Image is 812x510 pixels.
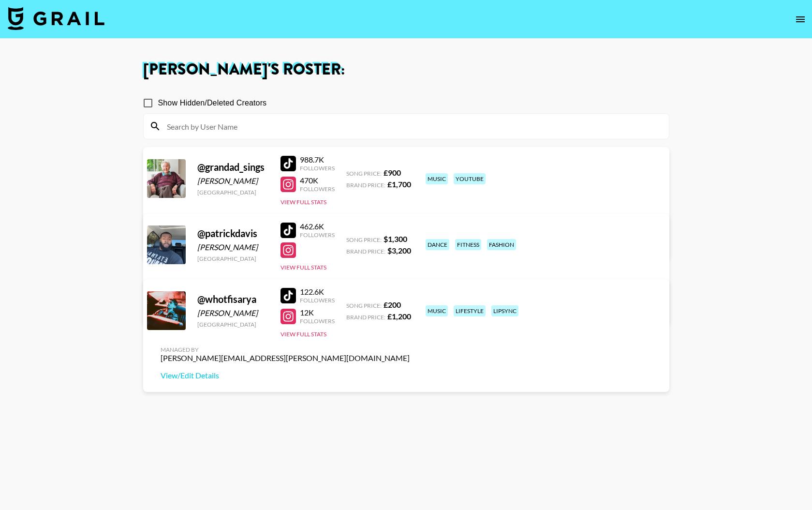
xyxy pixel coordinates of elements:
strong: £ 1,700 [387,180,411,189]
div: [PERSON_NAME][EMAIL_ADDRESS][PERSON_NAME][DOMAIN_NAME] [161,353,410,363]
div: Followers [300,317,335,325]
div: dance [426,239,449,250]
span: Show Hidden/Deleted Creators [158,97,267,109]
div: Followers [300,231,335,239]
span: Song Price: [346,302,382,309]
button: open drawer [791,10,810,29]
div: lipsync [491,305,518,316]
img: Grail Talent [8,7,104,30]
div: lifestyle [454,305,486,316]
div: music [426,305,448,316]
strong: $ 1,300 [384,234,407,243]
div: Followers [300,185,335,193]
div: 462.6K [300,222,335,231]
a: View/Edit Details [161,371,410,380]
div: [GEOGRAPHIC_DATA] [197,189,269,196]
span: Song Price: [346,236,382,243]
div: Managed By [161,346,410,353]
strong: £ 900 [384,168,401,177]
span: Brand Price: [346,181,385,189]
input: Search by User Name [161,119,663,134]
div: [PERSON_NAME] [197,176,269,186]
span: Song Price: [346,170,382,177]
div: fashion [487,239,516,250]
span: Brand Price: [346,248,385,255]
h1: [PERSON_NAME] 's Roster: [143,62,669,77]
div: @ whotfisarya [197,293,269,305]
div: [PERSON_NAME] [197,308,269,318]
div: [GEOGRAPHIC_DATA] [197,321,269,328]
button: View Full Stats [281,264,326,271]
div: fitness [455,239,481,250]
div: @ patrickdavis [197,227,269,240]
span: Brand Price: [346,314,385,321]
div: [PERSON_NAME] [197,242,269,252]
div: youtube [454,173,486,184]
div: Followers [300,297,335,304]
div: 988.7K [300,155,335,165]
strong: $ 3,200 [387,246,411,255]
div: [GEOGRAPHIC_DATA] [197,255,269,262]
strong: £ 1,200 [387,312,411,321]
div: music [426,173,448,184]
button: View Full Stats [281,198,326,206]
div: Followers [300,165,335,172]
div: 122.6K [300,287,335,297]
strong: £ 200 [384,300,401,309]
div: 470K [300,176,335,185]
div: 12K [300,308,335,317]
div: @ grandad_sings [197,161,269,173]
button: View Full Stats [281,330,326,338]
